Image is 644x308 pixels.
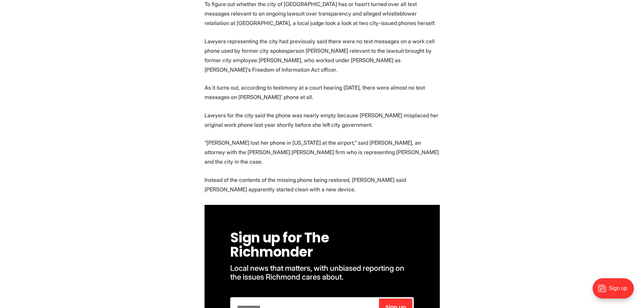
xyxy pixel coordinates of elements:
p: Lawyers for the city said the phone was nearly empty because [PERSON_NAME] misplaced her original... [205,111,440,129]
span: Local news that matters, with unbiased reporting on the issues Richmond cares about. [230,263,406,282]
p: Lawyers representing the city had previously said there were no text messages on a work cell phon... [205,37,440,74]
p: “[PERSON_NAME] lost her phone in [US_STATE] at the airport,” said [PERSON_NAME], an attorney with... [205,138,440,166]
iframe: portal-trigger [587,275,644,308]
p: As it turns out, according to testimony at a court hearing [DATE], there were almost no text mess... [205,83,440,102]
span: Sign up for The Richmonder [230,228,332,261]
p: Instead of the contents of the missing phone being restored, [PERSON_NAME] said [PERSON_NAME] app... [205,175,440,194]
